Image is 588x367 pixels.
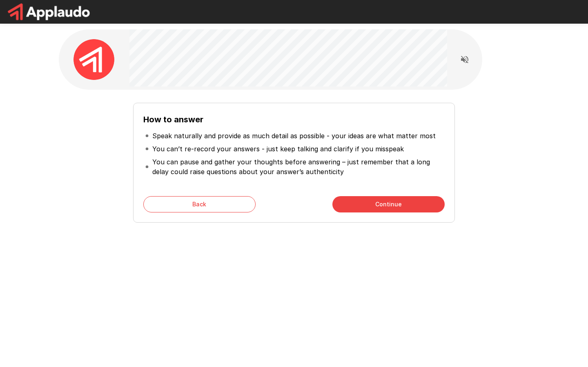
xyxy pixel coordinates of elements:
[152,131,436,141] p: Speak naturally and provide as much detail as possible - your ideas are what matter most
[143,115,203,124] b: How to answer
[152,157,443,177] p: You can pause and gather your thoughts before answering – just remember that a long delay could r...
[332,196,445,212] button: Continue
[152,144,404,154] p: You can’t re-record your answers - just keep talking and clarify if you misspeak
[73,39,114,80] img: applaudo_avatar.png
[143,196,256,212] button: Back
[457,51,473,68] button: Read questions aloud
